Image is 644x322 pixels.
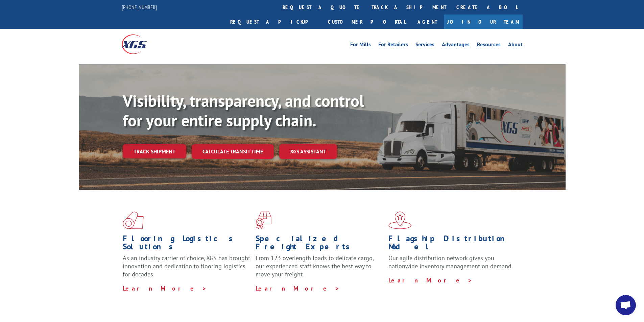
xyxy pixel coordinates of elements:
[411,15,444,29] a: Agent
[192,144,274,159] a: Calculate transit time
[477,42,501,49] a: Resources
[323,15,411,29] a: Customer Portal
[123,284,207,292] a: Learn More >
[388,254,513,270] span: Our agile distribution network gives you nationwide inventory management on demand.
[123,234,251,254] h1: Flooring Logistics Solutions
[378,42,408,49] a: For Retailers
[225,15,323,29] a: Request a pickup
[256,254,383,284] p: From 123 overlength loads to delicate cargo, our experienced staff knows the best way to move you...
[508,42,523,49] a: About
[388,234,516,254] h1: Flagship Distribution Model
[279,144,337,159] a: XGS ASSISTANT
[123,90,364,131] b: Visibility, transparency, and control for your entire supply chain.
[388,276,473,284] a: Learn More >
[123,212,144,229] img: xgs-icon-total-supply-chain-intelligence-red
[123,144,186,158] a: Track shipment
[415,42,434,49] a: Services
[256,284,340,292] a: Learn More >
[616,295,636,315] a: Open chat
[122,4,157,10] a: [PHONE_NUMBER]
[444,15,523,29] a: Join Our Team
[442,42,470,49] a: Advantages
[388,212,412,229] img: xgs-icon-flagship-distribution-model-red
[256,234,383,254] h1: Specialized Freight Experts
[350,42,371,49] a: For Mills
[256,212,271,229] img: xgs-icon-focused-on-flooring-red
[123,254,250,278] span: As an industry carrier of choice, XGS has brought innovation and dedication to flooring logistics...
